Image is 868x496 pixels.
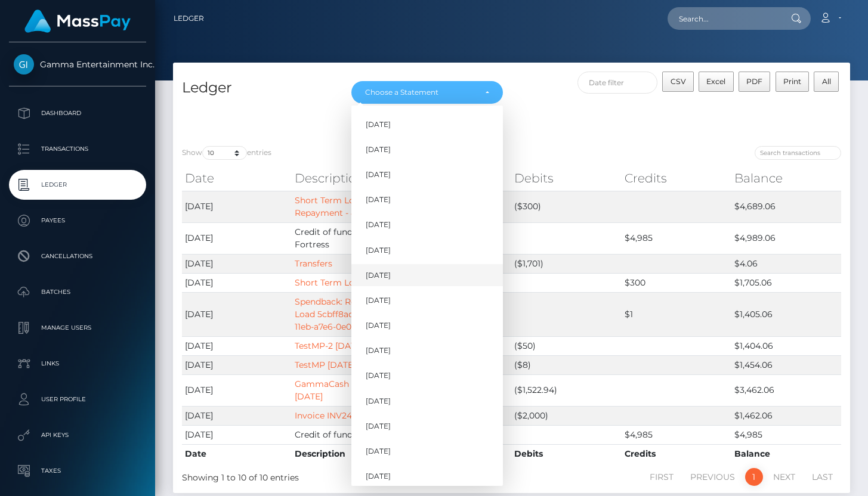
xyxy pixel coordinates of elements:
a: Spendback: Reversing Load 5cbff8ad-93e4-11eb-a7e6-0e0652f6b635 [295,296,395,332]
img: MassPay Logo [24,10,131,33]
a: Payees [9,206,146,235]
td: $4,985 [622,222,731,254]
span: [DATE] [366,396,391,407]
input: Search transactions [755,146,841,160]
th: Description [292,166,401,190]
div: Showing 1 to 10 of 10 entries [182,467,446,484]
span: [DATE] [366,320,391,331]
td: [DATE] [182,355,292,374]
th: Balance [731,444,841,463]
span: [DATE] [366,245,391,256]
a: Links [9,349,146,379]
td: [DATE] [182,374,292,406]
a: TestMP [DATE] [295,359,356,370]
span: Excel [706,77,725,86]
a: Transactions [9,134,146,164]
input: Search... [668,7,780,30]
a: Invoice INV248 [295,410,357,421]
a: Ledger [9,170,146,200]
button: Excel [699,72,734,92]
span: [DATE] [366,345,391,356]
label: Show entries [182,146,271,160]
button: Print [776,72,810,92]
button: CSV [662,72,694,92]
a: Short Term Loan Credit [295,277,393,288]
a: Short Term Loan Repayment - 8/23 [295,195,369,218]
button: PDF [739,72,771,92]
span: [DATE] [366,270,391,281]
a: Cancellations [9,241,146,271]
span: [DATE] [366,169,391,180]
span: [DATE] [366,421,391,432]
p: Manage Users [14,319,141,337]
div: Choose a Statement [365,88,475,97]
span: [DATE] [366,119,391,130]
a: Manage Users [9,313,146,343]
td: $4,985 [731,425,841,444]
td: $1,404.06 [731,336,841,355]
td: $300 [622,273,731,292]
span: [DATE] [366,220,391,231]
td: Credit of funds [292,425,401,444]
span: [DATE] [366,371,391,382]
th: Debits [511,444,621,463]
span: Print [783,77,801,86]
span: [DATE] [366,446,391,457]
th: Date [182,166,292,190]
span: PDF [746,77,762,86]
span: [DATE] [366,295,391,306]
td: [DATE] [182,425,292,444]
p: API Keys [14,426,141,444]
td: $4.06 [731,254,841,273]
td: [DATE] [182,191,292,222]
td: [DATE] [182,406,292,425]
td: $4,689.06 [731,191,841,222]
a: API Keys [9,420,146,450]
p: Cancellations [14,247,141,265]
a: Dashboard [9,98,146,128]
span: All [822,77,831,86]
td: ($1,701) [511,254,621,273]
a: User Profile [9,385,146,414]
td: $1 [622,292,731,336]
p: Taxes [14,462,141,480]
h4: Ledger [182,77,333,98]
input: Date filter [577,72,657,94]
th: Credits [622,166,731,190]
td: [DATE] [182,292,292,336]
span: [DATE] [366,194,391,205]
td: [DATE] [182,336,292,355]
td: $1,454.06 [731,355,841,374]
a: Taxes [9,456,146,486]
select: Showentries [202,146,247,160]
td: ($300) [511,191,621,222]
p: Dashboard [14,104,141,122]
th: Debits [511,166,621,190]
th: Date [182,444,292,463]
th: Credits [622,444,731,463]
div: Split Transaction Fees [173,106,625,118]
td: $1,705.06 [731,273,841,292]
img: Gamma Entertainment Inc. [14,54,34,75]
td: ($8) [511,355,621,374]
td: [DATE] [182,222,292,254]
td: ($1,522.94) [511,374,621,406]
p: Payees [14,212,141,230]
p: Ledger [14,176,141,194]
td: $4,985 [622,425,731,444]
span: [DATE] [366,471,391,482]
td: [DATE] [182,273,292,292]
a: GammaCash Payout [DATE] [295,379,381,402]
p: Links [14,355,141,373]
td: $4,989.06 [731,222,841,254]
th: Balance [731,166,841,190]
p: User Profile [14,390,141,408]
button: All [814,72,839,92]
td: [DATE] [182,254,292,273]
a: Ledger [174,6,204,31]
a: 1 [745,468,763,486]
th: Description [292,444,401,463]
p: Batches [14,283,141,301]
span: Gamma Entertainment Inc. [9,59,146,70]
td: $3,462.06 [731,374,841,406]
